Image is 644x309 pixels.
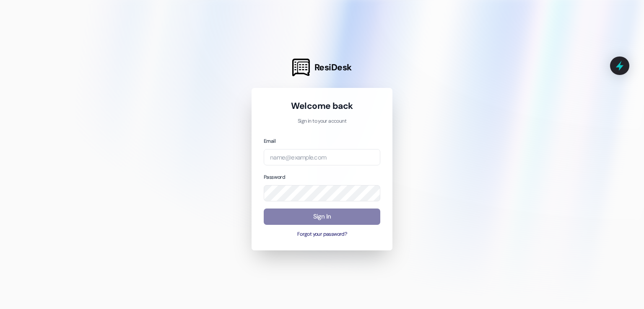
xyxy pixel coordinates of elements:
p: Sign in to your account [264,118,380,125]
label: Email [264,138,275,144]
h1: Welcome back [264,100,380,112]
button: Sign In [264,209,380,225]
input: name@example.com [264,149,380,165]
img: ResiDesk Logo [292,59,310,76]
span: ResiDesk [314,62,352,73]
label: Password [264,174,285,180]
button: Forgot your password? [264,231,380,238]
